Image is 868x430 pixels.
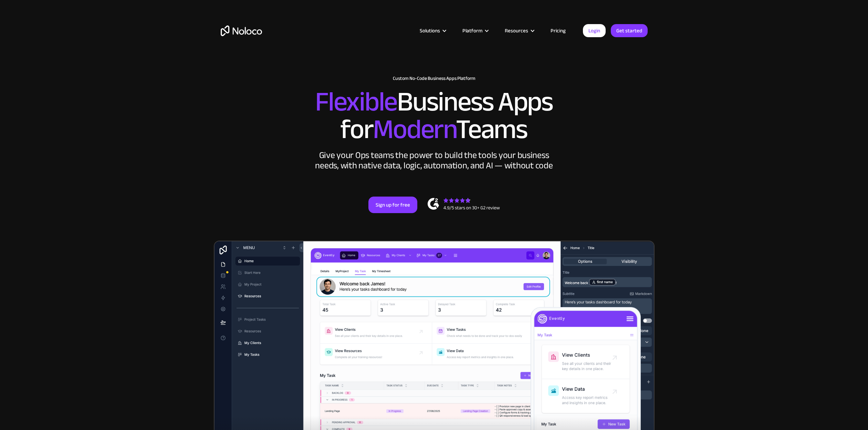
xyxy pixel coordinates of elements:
div: Platform [462,26,482,35]
a: Login [583,24,606,37]
span: Flexible [315,76,397,127]
span: Modern [373,104,456,155]
h2: Business Apps for Teams [221,88,648,143]
a: home [221,25,262,36]
a: Pricing [542,26,574,35]
a: Sign up for free [368,197,417,213]
a: Get started [611,24,648,37]
div: Resources [496,26,542,35]
div: Platform [454,26,496,35]
div: Resources [505,26,528,35]
div: Give your Ops teams the power to build the tools your business needs, with native data, logic, au... [314,150,555,171]
div: Solutions [411,26,454,35]
div: Solutions [420,26,440,35]
h1: Custom No-Code Business Apps Platform [221,76,648,81]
